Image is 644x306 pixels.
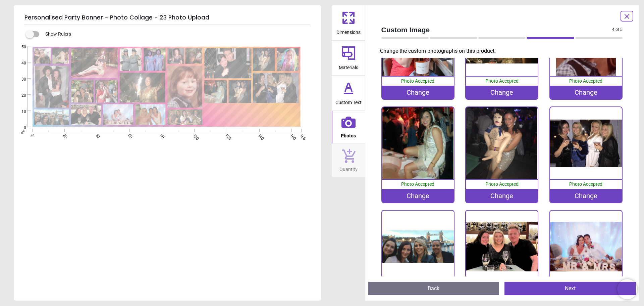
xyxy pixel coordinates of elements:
span: 120 [224,133,228,137]
span: cm [19,129,25,135]
span: 60 [126,133,131,137]
div: Change [466,86,538,99]
div: Show Rulers [30,30,321,38]
p: Change the custom photographs on this product. [380,47,628,55]
div: Change [466,189,538,203]
span: Photo Accepted [569,181,602,187]
span: 50 [13,44,26,50]
span: 40 [94,133,98,137]
span: Photo Accepted [401,181,434,187]
span: Photo Accepted [569,78,602,84]
span: Dimensions [336,26,361,36]
button: Dimensions [332,5,365,40]
div: Change [550,86,622,99]
iframe: Brevo live chat [617,279,637,299]
div: Change [550,189,622,203]
div: Change [382,189,454,203]
button: Photos [332,111,365,144]
span: 20 [62,133,66,137]
button: Quantity [332,144,365,177]
div: Change [382,86,454,99]
span: 166 [298,133,303,137]
span: Photo Accepted [401,78,434,84]
span: Photos [341,129,356,139]
span: 140 [256,133,261,137]
button: Back [368,282,499,295]
span: 20 [13,93,26,98]
span: 0 [13,125,26,131]
span: Custom Image [381,25,612,35]
span: 160 [288,133,293,137]
h5: Personalised Party Banner - Photo Collage - 23 Photo Upload [24,11,310,25]
span: 10 [13,109,26,115]
span: 0 [29,133,34,137]
button: Custom Text [332,76,365,111]
span: Photo Accepted [485,181,519,187]
span: 40 [13,60,26,66]
span: Materials [339,61,358,71]
button: Materials [332,41,365,76]
span: 80 [159,133,163,137]
span: Photo Accepted [485,78,519,84]
button: Next [504,282,636,295]
span: 30 [13,77,26,82]
span: Custom Text [335,96,362,106]
span: Quantity [339,163,358,173]
span: 100 [191,133,196,137]
span: 4 of 5 [612,27,623,33]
